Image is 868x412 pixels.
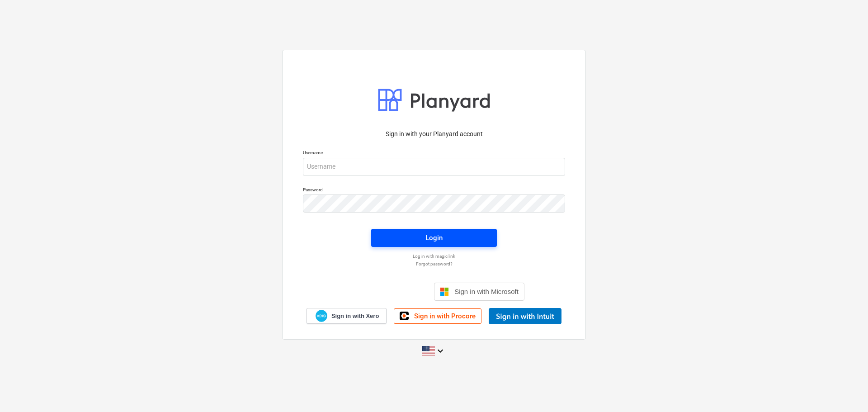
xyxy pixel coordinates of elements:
[394,308,481,324] a: Sign in with Procore
[425,232,443,244] div: Login
[371,229,497,247] button: Login
[435,346,446,356] i: keyboard_arrow_down
[303,150,565,157] p: Username
[339,282,431,302] iframe: Sign in with Google Button
[303,129,565,139] p: Sign in with your Planyard account
[307,308,387,324] a: Sign in with Xero
[316,310,327,322] img: Xero logo
[414,312,476,320] span: Sign in with Procore
[298,253,570,259] a: Log in with magic link
[303,187,565,194] p: Password
[331,312,379,320] span: Sign in with Xero
[440,287,449,296] img: Microsoft logo
[823,369,868,412] iframe: Chat Widget
[303,158,565,176] input: Username
[298,261,570,267] a: Forgot password?
[454,288,519,295] span: Sign in with Microsoft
